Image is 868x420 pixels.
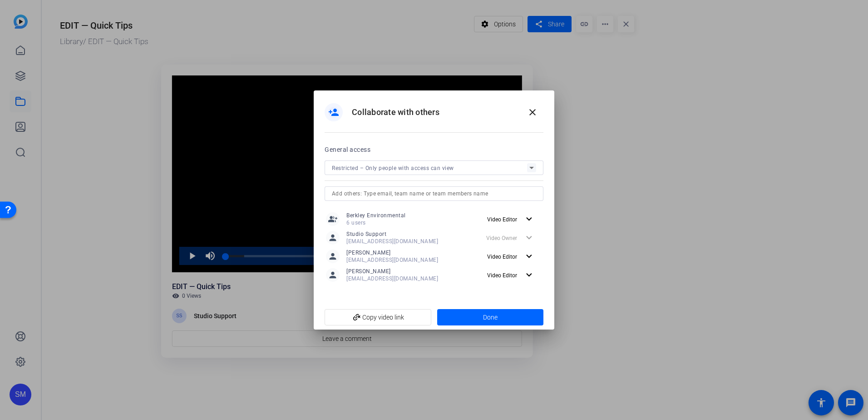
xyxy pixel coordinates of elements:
button: Video Editor [483,211,542,227]
span: Video Editor [487,216,517,223]
mat-icon: group_add [327,214,338,225]
span: Studio Support [346,230,438,238]
mat-icon: expand_more [523,270,535,281]
span: [EMAIL_ADDRESS][DOMAIN_NAME] [346,275,438,282]
button: Done [437,309,544,325]
span: 6 users [346,219,406,226]
span: [EMAIL_ADDRESS][DOMAIN_NAME] [346,238,438,245]
mat-icon: expand_more [523,214,535,225]
mat-icon: close [527,107,538,118]
span: Done [483,313,498,322]
h2: General access [325,144,370,155]
span: Berkley Environmental [346,212,406,219]
span: Video Editor [487,272,517,279]
mat-icon: add_link [349,310,365,325]
button: Video Editor [483,267,542,283]
button: Video Editor [483,248,542,265]
span: [PERSON_NAME] [346,268,438,275]
mat-icon: person [326,250,340,263]
mat-icon: person [326,231,340,245]
input: Add others: Type email, team name or team members name [332,188,536,199]
button: Copy video link [325,309,431,325]
mat-icon: person_add [328,107,339,118]
span: Video Editor [487,254,517,260]
h1: Collaborate with others [352,107,439,118]
span: Copy video link [332,309,424,326]
mat-icon: person [326,268,340,282]
mat-icon: expand_more [523,251,535,262]
span: [PERSON_NAME] [346,249,438,256]
span: [EMAIL_ADDRESS][DOMAIN_NAME] [346,256,438,264]
span: Restricted – Only people with access can view [332,165,454,171]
